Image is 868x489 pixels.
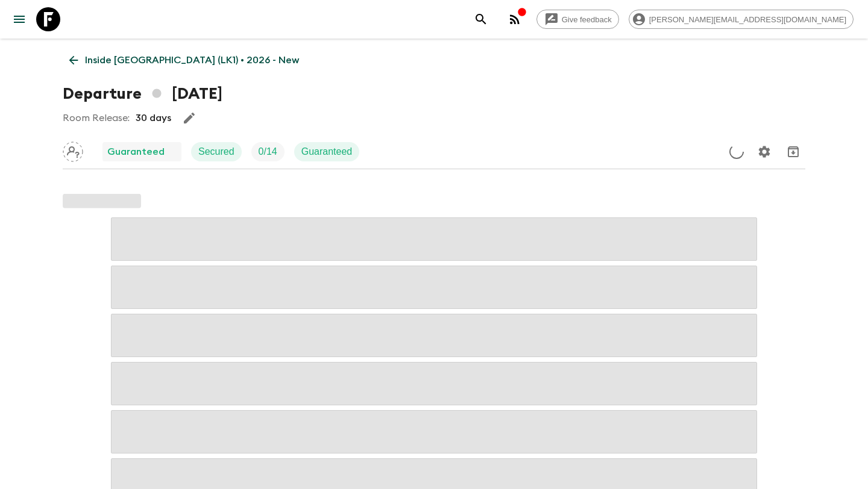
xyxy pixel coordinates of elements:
[63,82,222,106] h1: Departure [DATE]
[555,15,618,24] span: Give feedback
[251,142,285,161] div: Trip Fill
[191,142,242,161] div: Secured
[752,140,776,164] button: Settings
[781,140,805,164] button: Archive (Completed, Cancelled or Unsynced Departures only)
[63,111,130,125] p: Room Release:
[107,145,165,159] p: Guaranteed
[259,145,277,159] p: 0 / 14
[301,145,353,159] p: Guaranteed
[7,7,31,31] button: menu
[725,140,749,164] button: Update Price, Early Bird Discount and Costs
[198,145,234,159] p: Secured
[85,53,299,67] p: Inside [GEOGRAPHIC_DATA] (LK1) • 2026 - New
[136,111,171,125] p: 30 days
[536,10,619,29] a: Give feedback
[629,10,854,29] div: [PERSON_NAME][EMAIL_ADDRESS][DOMAIN_NAME]
[643,15,853,24] span: [PERSON_NAME][EMAIL_ADDRESS][DOMAIN_NAME]
[63,48,306,72] a: Inside [GEOGRAPHIC_DATA] (LK1) • 2026 - New
[63,145,83,155] span: Assign pack leader
[469,7,493,31] button: search adventures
